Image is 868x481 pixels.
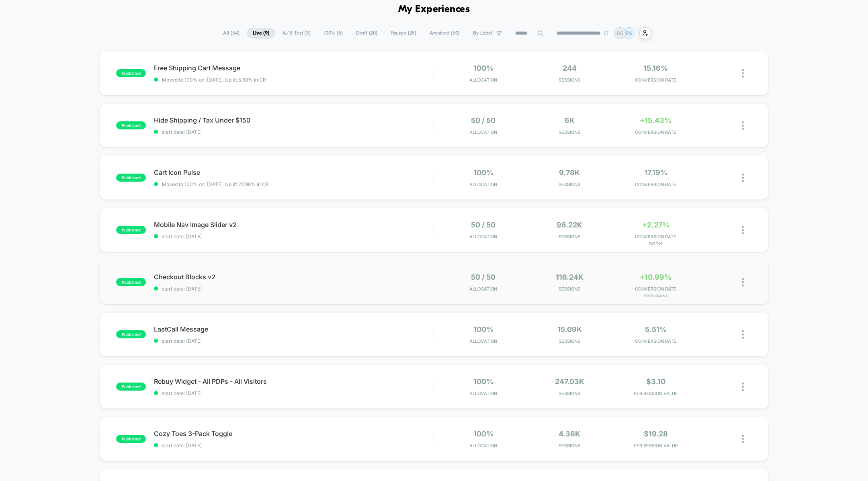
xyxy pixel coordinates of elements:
[640,116,671,125] span: +15.43%
[640,273,671,281] span: +10.99%
[154,442,434,448] span: start date: [DATE]
[473,377,493,386] span: 100%
[642,221,669,229] span: +2.27%
[116,435,146,443] span: published
[154,430,434,438] span: Cozy Toes 3-Pack Toggle
[318,28,349,39] span: 100% ( 6 )
[469,129,497,135] span: Allocation
[528,338,610,344] span: Sessions
[471,116,495,125] span: 50 / 50
[471,221,495,229] span: 50 / 50
[742,383,744,391] img: close
[742,121,744,130] img: close
[555,377,584,386] span: 247.03k
[217,28,246,39] span: All ( 54 )
[473,325,493,334] span: 100%
[469,391,497,396] span: Allocation
[154,273,434,281] span: Checkout Blocks v2
[154,64,434,72] span: Free Shipping Cart Message
[116,226,146,234] span: published
[557,221,582,229] span: 96.22k
[742,330,744,339] img: close
[469,77,497,83] span: Allocation
[615,182,697,187] span: CONVERSION RATE
[528,182,610,187] span: Sessions
[604,31,608,35] img: end
[644,430,668,438] span: $19.28
[742,174,744,182] img: close
[398,4,470,15] h1: My Experiences
[247,28,275,39] span: Live ( 9 )
[615,391,697,396] span: PER SESSION VALUE
[469,338,497,344] span: Allocation
[471,273,495,281] span: 50 / 50
[528,443,610,448] span: Sessions
[116,278,146,286] span: published
[563,64,577,72] span: 244
[643,64,668,72] span: 15.16%
[528,234,610,239] span: Sessions
[615,242,697,246] span: for Top
[154,286,434,292] span: start date: [DATE]
[626,30,632,36] p: BS
[469,443,497,448] span: Allocation
[350,28,383,39] span: Draft ( 20 )
[424,28,466,39] span: Archived ( 50 )
[528,129,610,135] span: Sessions
[154,129,434,135] span: start date: [DATE]
[565,116,575,125] span: 6k
[154,221,434,229] span: Mobile Nav Image Slider v2
[559,168,580,177] span: 9.78k
[742,278,744,287] img: close
[154,116,434,124] span: Hide Shipping / Tax Under $150
[385,28,422,39] span: Paused ( 25 )
[154,338,434,344] span: start date: [DATE]
[617,30,623,36] p: BS
[742,226,744,234] img: close
[615,338,697,344] span: CONVERSION RATE
[742,69,744,78] img: close
[469,182,497,187] span: Allocation
[615,129,697,135] span: CONVERSION RATE
[469,234,497,239] span: Allocation
[615,294,697,298] span: for Blocks B
[473,30,492,36] span: By Label
[154,233,434,239] span: start date: [DATE]
[528,77,610,83] span: Sessions
[615,234,697,239] span: CONVERSION RATE
[528,391,610,396] span: Sessions
[116,330,146,338] span: published
[116,383,146,391] span: published
[615,77,697,83] span: CONVERSION RATE
[473,64,493,72] span: 100%
[154,168,434,176] span: Cart Icon Pulse
[646,377,665,386] span: $3.10
[469,286,497,292] span: Allocation
[473,168,493,177] span: 100%
[116,121,146,129] span: published
[116,69,146,77] span: published
[116,174,146,182] span: published
[154,377,434,385] span: Rebuy Widget - All PDPs - All Visitors
[528,286,610,292] span: Sessions
[644,168,667,177] span: 17.19%
[645,325,667,334] span: 5.51%
[556,273,583,281] span: 116.24k
[162,77,266,83] span: Moved to 100% on: [DATE] . Uplift: 5.68% in CR
[162,181,269,187] span: Moved to 100% on: [DATE] . Uplift: 22.96% in CR
[615,443,697,448] span: PER SESSION VALUE
[742,435,744,443] img: close
[154,325,434,333] span: LastCall Message
[615,286,697,292] span: CONVERSION RATE
[473,430,493,438] span: 100%
[559,430,580,438] span: 4.36k
[154,390,434,396] span: start date: [DATE]
[557,325,582,334] span: 15.09k
[276,28,317,39] span: A/B Test ( 3 )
